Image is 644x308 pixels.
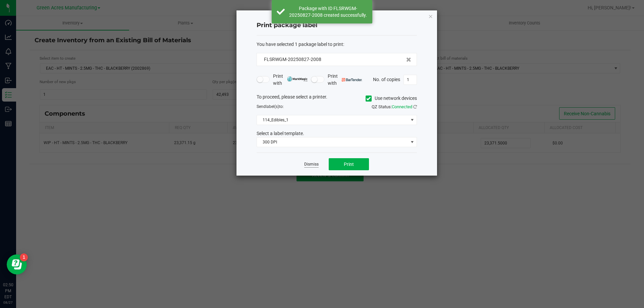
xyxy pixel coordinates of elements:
[288,5,367,18] div: Package with ID FLSRWGM-20250827-2008 created successfully.
[257,104,284,109] span: Send to:
[20,253,28,261] iframe: Resource center unread badge
[252,94,422,104] div: To proceed, please select a printer.
[304,162,319,167] a: Dismiss
[342,78,362,81] img: bartender.png
[287,76,308,81] img: mark_magic_cybra.png
[252,130,422,137] div: Select a label template.
[257,21,417,30] h4: Print package label
[257,41,417,48] div: :
[273,73,308,87] span: Print with
[329,158,369,170] button: Print
[344,162,354,167] span: Print
[7,254,27,274] iframe: Resource center
[257,137,408,147] span: 300 DPI
[257,115,408,125] span: 114_Edibles_1
[366,95,417,102] label: Use network devices
[264,57,321,62] span: FLSRWGM-20250827-2008
[257,42,343,47] span: You have selected 1 package label to print
[392,104,412,109] span: Connected
[328,73,362,87] span: Print with
[372,104,417,109] span: QZ Status:
[266,104,279,109] span: label(s)
[373,76,400,82] span: No. of copies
